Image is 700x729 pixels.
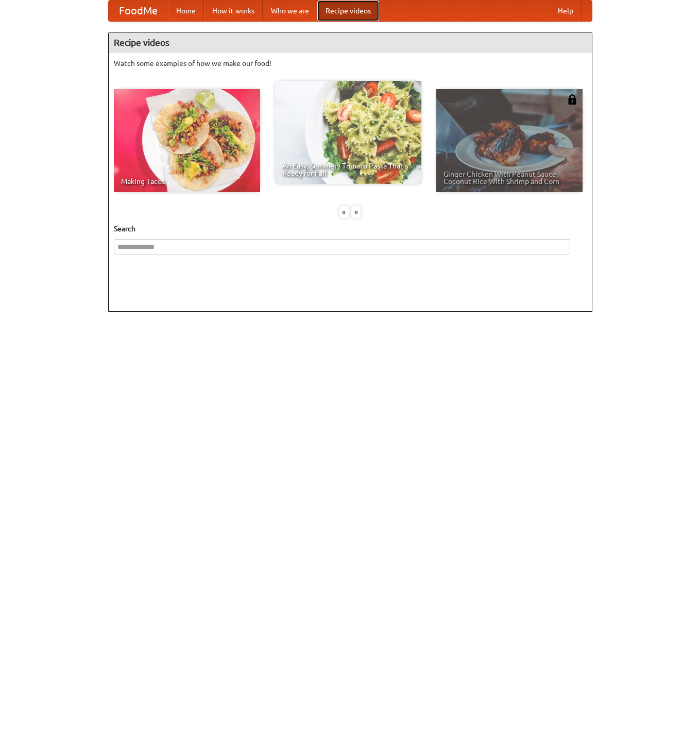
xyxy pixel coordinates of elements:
a: Home [168,1,204,21]
a: How it works [204,1,263,21]
h5: Search [114,224,587,234]
div: » [351,206,361,218]
span: An Easy, Summery Tomato Pasta That's Ready for Fall [282,162,414,177]
img: 483408.png [567,94,577,105]
a: Making Tacos [114,89,260,192]
a: Recipe videos [317,1,379,21]
a: Who we are [263,1,317,21]
a: An Easy, Summery Tomato Pasta That's Ready for Fall [275,81,421,184]
a: Help [550,1,582,21]
span: Making Tacos [121,178,253,185]
h4: Recipe videos [109,32,592,53]
p: Watch some examples of how we make our food! [114,58,587,69]
div: « [339,206,349,218]
a: FoodMe [109,1,168,21]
